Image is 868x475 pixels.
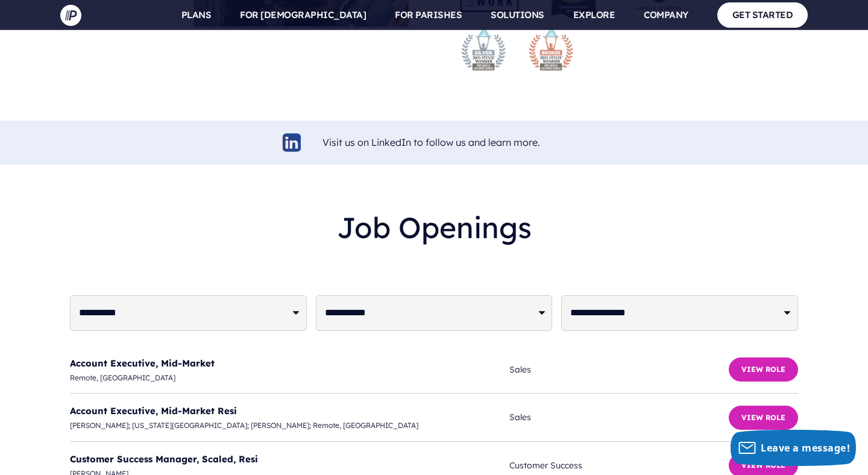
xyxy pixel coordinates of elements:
[729,406,798,430] button: View Role
[70,371,509,385] span: Remote, [GEOGRAPHIC_DATA]
[322,136,540,148] a: Visit us on LinkedIn to follow us and learn more.
[70,357,215,369] a: Account Executive, Mid-Market
[509,458,729,473] span: Customer Success
[509,410,729,425] span: Sales
[509,362,729,377] span: Sales
[281,131,303,154] img: linkedin-logo
[70,405,237,417] a: Account Executive, Mid-Market Resi
[70,201,798,254] h2: Job Openings
[459,25,508,73] img: stevie-silver
[70,419,509,432] span: [PERSON_NAME]; [US_STATE][GEOGRAPHIC_DATA]; [PERSON_NAME]; Remote, [GEOGRAPHIC_DATA]
[731,430,856,466] button: Leave a message!
[70,453,258,465] a: Customer Success Manager, Scaled, Resi
[527,25,575,73] img: stevie-bronze
[729,357,798,382] button: View Role
[761,441,850,455] span: Leave a message!
[717,2,808,27] a: GET STARTED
